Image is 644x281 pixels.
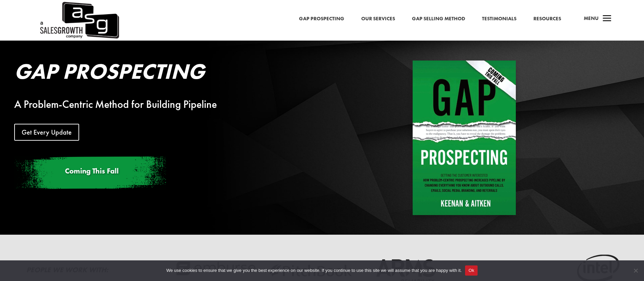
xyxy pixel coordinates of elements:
a: Resources [533,15,561,23]
button: Ok [465,265,478,276]
span: a [600,12,614,26]
span: Coming This Fall [65,166,119,176]
a: Testimonials [482,15,516,23]
a: Gap Selling Method [412,15,465,23]
span: We use cookies to ensure that we give you the best experience on our website. If you continue to ... [166,267,462,274]
h2: Gap Prospecting [14,61,333,86]
img: Gap Prospecting - Coming This Fall [413,61,516,215]
span: No [632,267,639,274]
div: A Problem-Centric Method for Building Pipeline [14,100,333,109]
a: Gap Prospecting [299,15,344,23]
a: Our Services [361,15,395,23]
span: Menu [584,15,599,22]
a: Get Every Update [14,124,79,141]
